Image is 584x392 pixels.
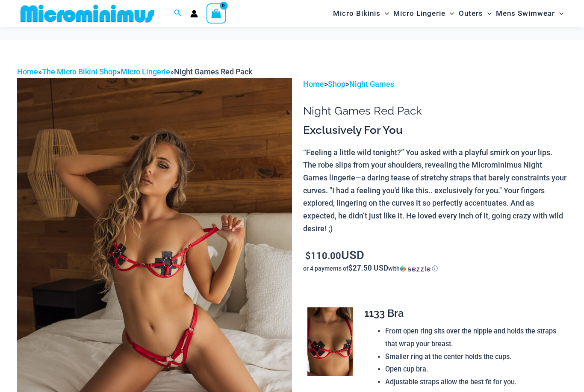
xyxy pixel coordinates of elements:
[445,3,454,24] span: Menu Toggle
[333,3,380,24] span: Micro Bikinis
[305,249,311,262] span: $
[17,67,38,76] a: Home
[364,307,404,319] span: 1133 Bra
[307,307,353,376] img: Night Games Red 1133 Bralette
[496,3,555,24] span: Mens Swimwear
[121,67,170,76] a: Micro Lingerie
[348,263,388,273] span: $27.50 USD
[303,80,324,88] a: Home
[483,3,492,24] span: Menu Toggle
[349,80,394,88] a: Night Games
[385,376,560,389] li: Adjustable straps allow the best fit for you.
[303,248,567,262] p: USD
[457,3,494,24] a: OutersMenu ToggleMenu Toggle
[380,3,389,24] span: Menu Toggle
[330,1,567,26] nav: Site Navigation
[174,8,182,19] a: Search icon link
[303,264,567,273] div: or 4 payments of with
[385,325,560,350] li: Front open ring sits over the nipple and holds the straps that wrap your breast.
[17,4,158,23] img: MM SHOP LOGO FLAT
[303,104,567,118] h1: Night Games Red Pack
[17,67,252,76] span: » » »
[391,3,456,24] a: Micro LingerieMenu ToggleMenu Toggle
[385,351,560,363] li: Smaller ring at the center holds the cups.
[174,67,252,76] span: Night Games Red Pack
[42,67,117,76] a: The Micro Bikini Shop
[400,265,431,273] img: Sezzle
[303,146,567,235] p: “Feeling a little wild tonight?” You asked with a playful smirk on your lips. The robe slips from...
[328,80,345,88] a: Shop
[393,3,445,24] span: Micro Lingerie
[305,249,341,262] bdi: 110.00
[331,3,391,24] a: Micro BikinisMenu ToggleMenu Toggle
[385,363,560,376] li: Open cup bra.
[303,78,567,91] p: > >
[303,264,567,273] div: or 4 payments of$27.50 USDwithSezzle Click to learn more about Sezzle
[494,3,566,24] a: Mens SwimwearMenu ToggleMenu Toggle
[555,3,563,24] span: Menu Toggle
[303,123,567,138] h3: Exclusively For You
[459,3,483,24] span: Outers
[190,10,198,18] a: Account icon link
[206,3,226,23] a: View Shopping Cart, empty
